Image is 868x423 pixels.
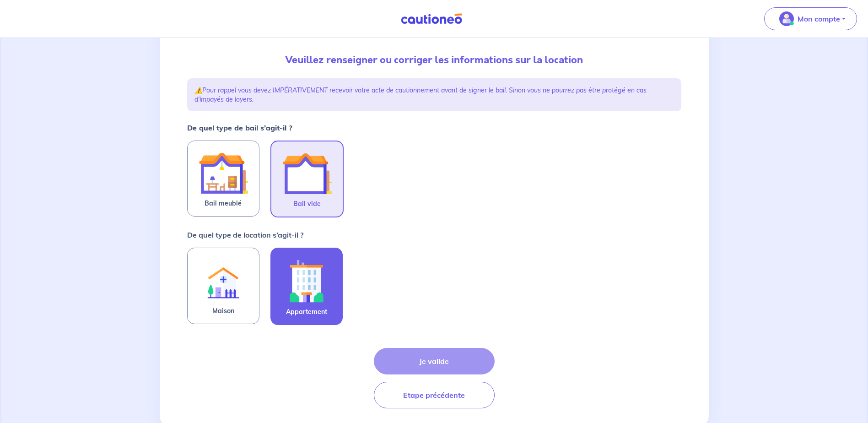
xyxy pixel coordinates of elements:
[293,198,321,209] span: Bail vide
[194,86,647,103] em: Pour rappel vous devez IMPÉRATIVEMENT recevoir votre acte de cautionnement avant de signer le bai...
[286,306,327,317] span: Appartement
[199,255,248,305] img: illu_rent.svg
[764,7,857,30] button: illu_account_valid_menu.svgMon compte
[187,53,681,67] p: Veuillez renseigner ou corriger les informations sur la location
[199,148,248,198] img: illu_furnished_lease.svg
[187,123,292,132] strong: De quel type de bail s’agit-il ?
[374,382,495,408] button: Etape précédente
[212,305,234,316] span: Maison
[798,13,840,24] p: Mon compte
[282,255,331,306] img: illu_apartment.svg
[397,13,466,25] img: Cautioneo
[205,198,242,209] span: Bail meublé
[187,229,303,240] p: De quel type de location s’agit-il ?
[282,149,332,198] img: illu_empty_lease.svg
[779,11,794,26] img: illu_account_valid_menu.svg
[194,86,674,104] p: ⚠️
